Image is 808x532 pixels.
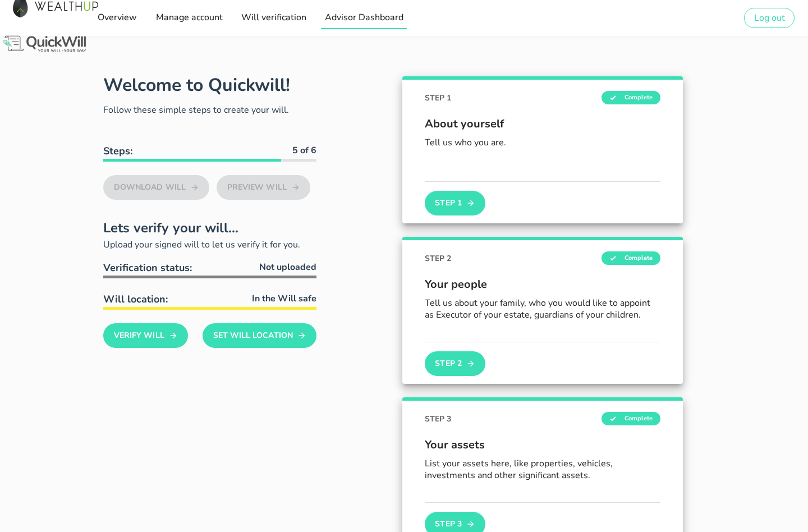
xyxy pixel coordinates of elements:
button: Step 2 [425,351,485,376]
span: About yourself [425,116,660,132]
span: Complete [602,251,660,265]
button: Step 1 [425,191,485,215]
h1: Welcome to Quickwill! [103,73,290,97]
span: Overview [97,11,137,24]
p: Upload your signed will to let us verify it for you. [103,238,316,251]
span: STEP 1 [425,92,451,104]
button: Set Will Location [203,323,316,348]
p: Tell us who you are. [425,137,660,149]
span: Log out [754,12,785,24]
span: Your people [425,276,660,293]
h2: Lets verify your will... [103,218,316,238]
button: Download Will [103,175,209,200]
a: Manage account [151,7,226,29]
b: Steps: [103,144,132,158]
button: Preview Will [217,175,310,200]
span: Advisor Dashboard [324,11,403,24]
span: Complete [602,412,660,425]
span: STEP 3 [425,413,451,425]
span: Will verification [241,11,306,24]
span: Not uploaded [259,260,316,274]
p: Tell us about your family, who you would like to appoint as Executor of your estate, guardians of... [425,297,660,321]
span: Manage account [155,11,222,24]
a: Overview [94,7,140,29]
span: Your assets [425,437,660,453]
span: Verification status: [103,261,192,274]
p: List your assets here, like properties, vehicles, investments and other significant assets. [425,458,660,481]
p: Follow these simple steps to create your will. [103,103,316,117]
img: Logo [1,34,88,54]
a: Will verification [237,7,310,29]
span: STEP 2 [425,253,451,264]
a: Advisor Dashboard [321,7,407,29]
b: 5 of 6 [292,144,316,157]
span: In the Will safe [252,292,316,305]
button: Log out [744,8,795,28]
span: Complete [602,91,660,104]
span: Will location: [103,292,168,306]
button: Verify Will [103,323,188,348]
